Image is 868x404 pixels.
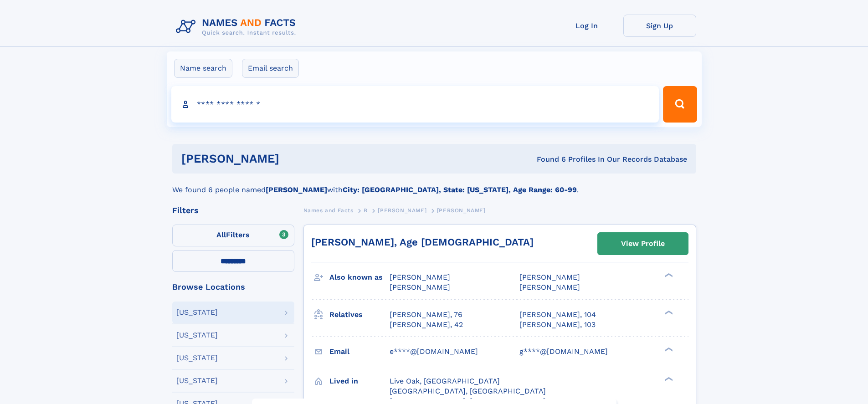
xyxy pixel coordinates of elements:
div: [US_STATE] [176,354,218,362]
div: [US_STATE] [176,377,218,384]
div: Found 6 Profiles In Our Records Database [408,154,687,164]
div: ❯ [663,376,673,382]
a: Log In [550,15,623,37]
a: [PERSON_NAME], 104 [519,310,596,320]
a: View Profile [598,233,688,255]
span: All [216,230,226,239]
div: Filters [172,206,294,215]
span: [PERSON_NAME] [390,273,450,281]
h1: [PERSON_NAME] [181,153,408,164]
a: [PERSON_NAME], Age [DEMOGRAPHIC_DATA] [311,236,534,248]
h3: Lived in [329,373,390,389]
a: [PERSON_NAME] [378,205,426,216]
span: [GEOGRAPHIC_DATA], [GEOGRAPHIC_DATA] [390,387,546,395]
span: B [364,207,368,214]
span: [PERSON_NAME] [437,207,486,214]
img: Logo Names and Facts [172,15,303,39]
h3: Email [329,344,390,359]
div: Browse Locations [172,283,294,291]
a: B [364,205,368,216]
div: ❯ [663,309,673,315]
h3: Also known as [329,270,390,285]
label: Name search [174,59,232,78]
b: [PERSON_NAME] [266,185,327,194]
button: Search Button [663,86,697,123]
div: ❯ [663,272,673,278]
div: [US_STATE] [176,309,218,316]
span: [PERSON_NAME] [390,283,450,291]
a: [PERSON_NAME], 76 [390,310,462,320]
a: Names and Facts [303,205,354,216]
label: Filters [172,225,294,246]
a: [PERSON_NAME], 103 [519,320,596,330]
span: [PERSON_NAME] [519,273,580,281]
h3: Relatives [329,307,390,322]
input: search input [171,86,659,123]
div: [US_STATE] [176,332,218,339]
label: Email search [242,59,299,78]
span: [PERSON_NAME] [519,283,580,291]
span: Live Oak, [GEOGRAPHIC_DATA] [390,377,500,385]
div: View Profile [621,233,665,254]
span: [PERSON_NAME] [378,207,426,214]
a: [PERSON_NAME], 42 [390,320,463,330]
div: ❯ [663,346,673,352]
b: City: [GEOGRAPHIC_DATA], State: [US_STATE], Age Range: 60-99 [343,185,577,194]
div: We found 6 people named with . [172,174,696,195]
a: Sign Up [623,15,696,37]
